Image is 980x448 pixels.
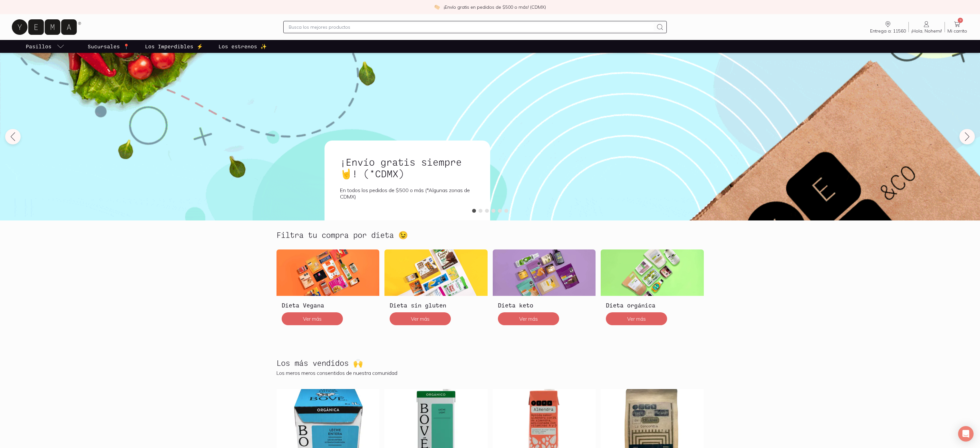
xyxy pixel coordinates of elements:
a: 9Mi carrito [945,20,970,34]
a: Dieta sin glutenDieta sin glutenVer más [384,249,488,330]
a: Los estrenos ✨ [217,40,268,53]
a: pasillo-todos-link [24,40,66,53]
h3: Dieta keto [498,301,591,309]
img: Dieta Vegana [277,249,380,296]
span: 9 [958,18,963,23]
button: Ver más [390,312,451,325]
p: Los estrenos ✨ [218,43,267,50]
p: Pasillos [26,43,52,50]
h3: Dieta sin gluten [390,301,482,309]
span: ¡Hola, Nohemi! [911,28,942,34]
img: Dieta orgánica [601,249,704,296]
a: Los Imperdibles ⚡️ [144,40,204,53]
span: Entrega a: 11560 [870,28,906,34]
a: ¡Hola, Nohemi! [909,20,945,34]
img: Dieta keto [493,249,596,296]
div: Open Intercom Messenger [958,426,974,442]
h3: Dieta orgánica [606,301,699,309]
img: check [434,4,440,10]
p: En todos los pedidos de $500 o más (*Algunas zonas de CDMX) [340,187,475,200]
button: Ver más [498,312,559,325]
a: Dieta orgánicaDieta orgánicaVer más [601,249,704,330]
p: ¡Envío gratis en pedidos de $500 o más! (CDMX) [444,4,546,10]
p: Sucursales 📍 [88,43,130,50]
p: Los Imperdibles ⚡️ [145,43,203,50]
a: Entrega a: 11560 [868,20,908,34]
h1: ¡Envío gratis siempre🤘! (*CDMX) [340,156,475,179]
h2: Filtra tu compra por dieta 😉 [277,231,408,239]
input: Busca los mejores productos [289,23,654,31]
span: Mi carrito [947,28,967,34]
img: Dieta sin gluten [384,249,488,296]
a: Dieta VeganaDieta VeganaVer más [277,249,380,330]
button: Ver más [282,312,343,325]
button: Ver más [606,312,667,325]
a: Sucursales 📍 [86,40,131,53]
p: Los meros meros consentidos de nuestra comunidad [277,370,704,376]
h3: Dieta Vegana [282,301,374,309]
a: Dieta ketoDieta ketoVer más [493,249,596,330]
h2: Los más vendidos 🙌 [277,359,363,367]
